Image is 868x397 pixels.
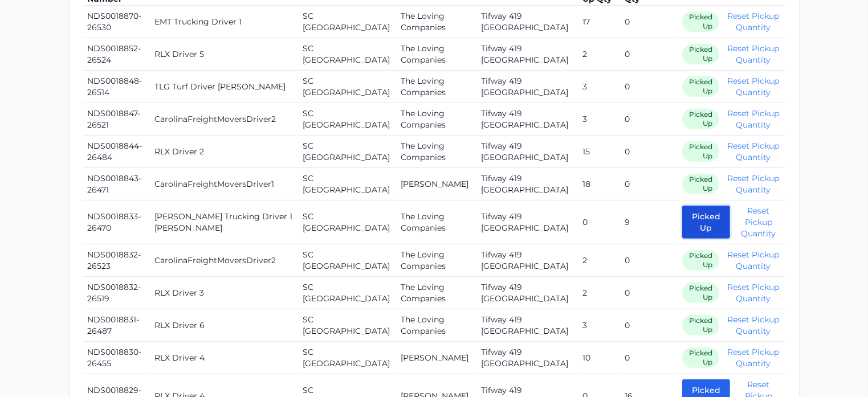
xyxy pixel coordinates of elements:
td: Tifway 419 [GEOGRAPHIC_DATA] [476,103,578,136]
span: Picked Up [682,44,719,64]
td: The Loving Companies [396,277,476,309]
td: 0 [620,168,678,200]
td: 3 [578,71,620,103]
td: 9 [620,200,678,244]
td: RLX Driver 4 [150,342,298,374]
td: The Loving Companies [396,309,476,342]
td: Tifway 419 [GEOGRAPHIC_DATA] [476,342,578,374]
td: Tifway 419 [GEOGRAPHIC_DATA] [476,200,578,244]
td: CarolinaFreightMoversDriver2 [150,244,298,277]
td: Tifway 419 [GEOGRAPHIC_DATA] [476,38,578,71]
td: 2 [578,277,620,309]
td: [PERSON_NAME] Trucking Driver 1 [PERSON_NAME] [150,200,298,244]
td: 18 [578,168,620,200]
td: NDS0018848-26514 [83,71,150,103]
td: NDS0018847-26521 [83,103,150,136]
span: Picked Up [682,315,719,335]
td: SC [GEOGRAPHIC_DATA] [298,6,396,38]
td: The Loving Companies [396,71,476,103]
td: Tifway 419 [GEOGRAPHIC_DATA] [476,309,578,342]
td: Tifway 419 [GEOGRAPHIC_DATA] [476,136,578,168]
td: Tifway 419 [GEOGRAPHIC_DATA] [476,71,578,103]
td: SC [GEOGRAPHIC_DATA] [298,244,396,277]
td: The Loving Companies [396,38,476,71]
td: 3 [578,103,620,136]
td: NDS0018830-26455 [83,342,150,374]
td: SC [GEOGRAPHIC_DATA] [298,200,396,244]
td: SC [GEOGRAPHIC_DATA] [298,71,396,103]
td: Tifway 419 [GEOGRAPHIC_DATA] [476,168,578,200]
span: Picked Up [682,11,719,32]
button: Reset Pickup Quantity [726,173,781,195]
td: RLX Driver 2 [150,136,298,168]
td: EMT Trucking Driver 1 [150,6,298,38]
td: NDS0018852-26524 [83,38,150,71]
button: Reset Pickup Quantity [726,314,781,337]
td: [PERSON_NAME] [396,168,476,200]
td: 0 [620,277,678,309]
td: [PERSON_NAME] [396,342,476,374]
td: SC [GEOGRAPHIC_DATA] [298,342,396,374]
span: Picked Up [682,141,719,162]
td: 3 [578,309,620,342]
td: CarolinaFreightMoversDriver1 [150,168,298,200]
td: CarolinaFreightMoversDriver2 [150,103,298,136]
td: The Loving Companies [396,136,476,168]
td: Tifway 419 [GEOGRAPHIC_DATA] [476,6,578,38]
td: Tifway 419 [GEOGRAPHIC_DATA] [476,277,578,309]
td: 0 [620,71,678,103]
td: The Loving Companies [396,200,476,244]
td: RLX Driver 3 [150,277,298,309]
td: 2 [578,244,620,277]
td: NDS0018831-26487 [83,309,150,342]
td: SC [GEOGRAPHIC_DATA] [298,309,396,342]
span: Picked Up [682,174,719,194]
td: SC [GEOGRAPHIC_DATA] [298,103,396,136]
td: 15 [578,136,620,168]
button: Reset Pickup Quantity [726,249,781,272]
td: SC [GEOGRAPHIC_DATA] [298,277,396,309]
td: 0 [620,103,678,136]
td: NDS0018870-26530 [83,6,150,38]
td: 10 [578,342,620,374]
span: Picked Up [682,283,719,303]
button: Reset Pickup Quantity [726,281,781,304]
button: Reset Pickup Quantity [737,205,781,239]
td: 0 [620,38,678,71]
td: RLX Driver 5 [150,38,298,71]
td: SC [GEOGRAPHIC_DATA] [298,168,396,200]
td: SC [GEOGRAPHIC_DATA] [298,136,396,168]
td: RLX Driver 6 [150,309,298,342]
td: 0 [620,342,678,374]
span: Picked Up [682,76,719,97]
td: Tifway 419 [GEOGRAPHIC_DATA] [476,244,578,277]
td: SC [GEOGRAPHIC_DATA] [298,38,396,71]
span: Picked Up [682,347,719,368]
td: NDS0018844-26484 [83,136,150,168]
td: 2 [578,38,620,71]
td: 0 [620,309,678,342]
button: Reset Pickup Quantity [726,346,781,369]
td: 17 [578,6,620,38]
td: 0 [620,244,678,277]
button: Reset Pickup Quantity [726,75,781,98]
td: NDS0018832-26519 [83,277,150,309]
td: NDS0018843-26471 [83,168,150,200]
td: The Loving Companies [396,244,476,277]
td: The Loving Companies [396,103,476,136]
td: NDS0018833-26470 [83,200,150,244]
td: The Loving Companies [396,6,476,38]
td: 0 [578,200,620,244]
button: Reset Pickup Quantity [726,43,781,66]
button: Reset Pickup Quantity [726,10,781,33]
button: Reset Pickup Quantity [726,140,781,163]
td: NDS0018832-26523 [83,244,150,277]
button: Reset Pickup Quantity [726,108,781,130]
span: Picked Up [682,109,719,129]
td: 0 [620,6,678,38]
td: 0 [620,136,678,168]
td: TLG Turf Driver [PERSON_NAME] [150,71,298,103]
span: Picked Up [682,250,719,271]
button: Picked Up [682,206,730,239]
